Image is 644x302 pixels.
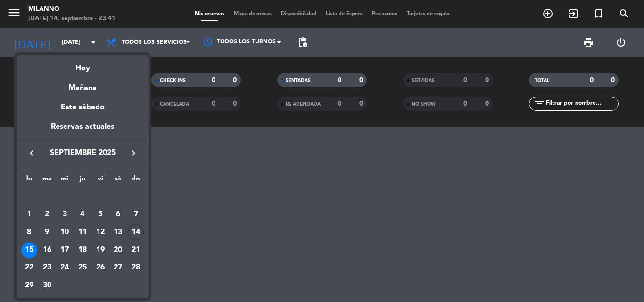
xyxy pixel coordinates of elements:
[56,223,74,241] td: 10 de septiembre de 2025
[38,173,56,188] th: martes
[74,173,91,188] th: jueves
[21,260,37,276] div: 22
[91,206,109,224] td: 5 de septiembre de 2025
[110,242,126,258] div: 20
[17,94,149,121] div: Este sábado
[127,206,145,224] td: 7 de septiembre de 2025
[39,224,55,240] div: 9
[110,206,126,222] div: 6
[109,173,127,188] th: sábado
[109,259,127,277] td: 27 de septiembre de 2025
[125,147,142,159] button: keyboard_arrow_right
[109,223,127,241] td: 13 de septiembre de 2025
[92,260,108,276] div: 26
[39,278,55,294] div: 30
[21,242,37,258] div: 15
[74,224,91,240] div: 11
[38,223,56,241] td: 9 de septiembre de 2025
[91,173,109,188] th: viernes
[20,173,38,188] th: lunes
[17,75,149,94] div: Mañana
[21,278,37,294] div: 29
[20,188,145,206] td: SEP.
[92,206,108,222] div: 5
[38,206,56,224] td: 2 de septiembre de 2025
[56,241,74,259] td: 17 de septiembre de 2025
[74,260,91,276] div: 25
[21,206,37,222] div: 1
[57,242,73,258] div: 17
[91,223,109,241] td: 12 de septiembre de 2025
[57,224,73,240] div: 10
[74,223,91,241] td: 11 de septiembre de 2025
[128,242,144,258] div: 21
[109,241,127,259] td: 20 de septiembre de 2025
[38,277,56,294] td: 30 de septiembre de 2025
[40,147,125,159] span: septiembre 2025
[74,242,91,258] div: 18
[23,147,40,159] button: keyboard_arrow_left
[39,260,55,276] div: 23
[128,260,144,276] div: 28
[26,147,37,159] i: keyboard_arrow_left
[127,241,145,259] td: 21 de septiembre de 2025
[127,259,145,277] td: 28 de septiembre de 2025
[91,259,109,277] td: 26 de septiembre de 2025
[17,55,149,74] div: Hoy
[57,260,73,276] div: 24
[74,206,91,224] td: 4 de septiembre de 2025
[39,206,55,222] div: 2
[74,241,91,259] td: 18 de septiembre de 2025
[20,241,38,259] td: 15 de septiembre de 2025
[109,206,127,224] td: 6 de septiembre de 2025
[92,242,108,258] div: 19
[56,259,74,277] td: 24 de septiembre de 2025
[21,224,37,240] div: 8
[38,241,56,259] td: 16 de septiembre de 2025
[91,241,109,259] td: 19 de septiembre de 2025
[20,259,38,277] td: 22 de septiembre de 2025
[128,206,144,222] div: 7
[57,206,73,222] div: 3
[128,224,144,240] div: 14
[110,224,126,240] div: 13
[20,277,38,294] td: 29 de septiembre de 2025
[17,121,149,140] div: Reservas actuales
[128,147,139,159] i: keyboard_arrow_right
[56,173,74,188] th: miércoles
[127,173,145,188] th: domingo
[38,259,56,277] td: 23 de septiembre de 2025
[20,223,38,241] td: 8 de septiembre de 2025
[74,259,91,277] td: 25 de septiembre de 2025
[74,206,91,222] div: 4
[56,206,74,224] td: 3 de septiembre de 2025
[127,223,145,241] td: 14 de septiembre de 2025
[39,242,55,258] div: 16
[20,206,38,224] td: 1 de septiembre de 2025
[110,260,126,276] div: 27
[92,224,108,240] div: 12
